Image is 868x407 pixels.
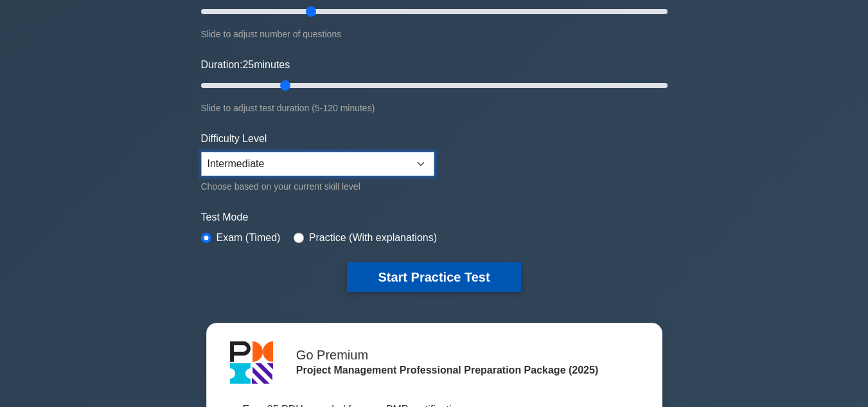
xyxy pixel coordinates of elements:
label: Exam (Timed) [217,230,281,246]
div: Slide to adjust test duration (5-120 minutes) [201,100,668,116]
span: 25 [242,59,254,70]
div: Slide to adjust number of questions [201,26,668,42]
div: Choose based on your current skill level [201,179,434,194]
label: Difficulty Level [201,131,267,147]
button: Start Practice Test [347,262,520,292]
label: Test Mode [201,210,668,225]
label: Duration: minutes [201,57,290,73]
label: Practice (With explanations) [309,230,437,246]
